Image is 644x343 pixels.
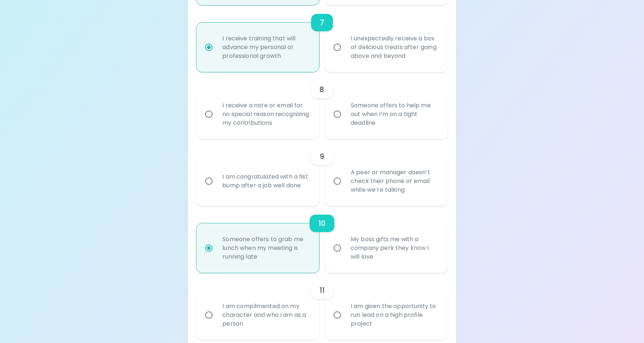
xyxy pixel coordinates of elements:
h6: 11 [319,284,325,296]
h6: 8 [319,84,324,95]
h6: 10 [318,218,326,229]
div: A peer or manager doesn’t check their phone or email while we’re talking [345,159,444,203]
h6: 9 [319,151,324,162]
div: I am complimented on my character and who I am as a person [216,293,315,337]
div: I am congratulated with a fist bump after a job well done [216,164,315,199]
div: choice-group-check [196,72,448,139]
div: choice-group-check [196,5,448,72]
div: Someone offers to grab me lunch when my meeting is running late [216,226,315,270]
div: I unexpectedly receive a box of delicious treats after going above and beyond [345,25,444,69]
div: choice-group-check [196,273,448,340]
div: choice-group-check [196,139,448,206]
div: I receive a note or email for no special reason recognizing my contributions [216,92,315,136]
div: Someone offers to help me out when I’m on a tight deadline [345,92,444,136]
h6: 7 [320,17,324,28]
div: I am given the opportunity to run lead on a high profile project [345,293,444,337]
div: I receive training that will advance my personal or professional growth [216,25,315,69]
div: My boss gifts me with a company perk they know I will love [345,226,444,270]
div: choice-group-check [196,206,448,273]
